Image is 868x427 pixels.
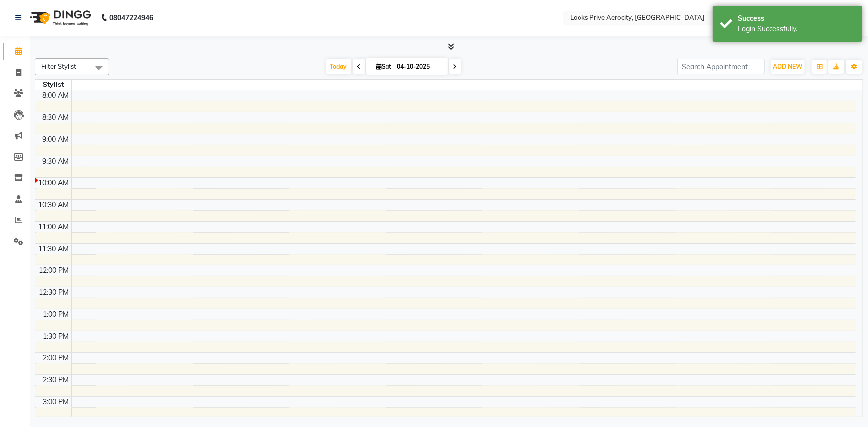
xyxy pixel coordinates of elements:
div: 11:00 AM [37,222,71,232]
div: Success [738,13,855,24]
div: 1:00 PM [41,309,71,320]
b: 08047224946 [109,4,153,32]
span: Sat [374,63,394,70]
div: 10:00 AM [37,178,71,188]
div: 1:30 PM [41,331,71,342]
div: 8:30 AM [41,112,71,123]
div: 9:00 AM [41,134,71,145]
div: 3:00 PM [41,397,71,407]
input: Search Appointment [677,59,765,74]
div: 10:30 AM [37,200,71,210]
button: ADD NEW [771,60,805,74]
input: 2025-10-04 [394,59,444,74]
img: logo [25,4,94,32]
div: Login Successfully. [738,24,855,34]
div: 12:30 PM [37,287,71,298]
div: 2:00 PM [41,353,71,363]
div: 9:30 AM [41,156,71,167]
div: 8:00 AM [41,90,71,101]
div: 11:30 AM [37,244,71,254]
div: 2:30 PM [41,375,71,385]
span: Filter Stylist [41,62,76,70]
div: Stylist [35,80,71,90]
span: Today [326,59,351,74]
div: 12:00 PM [37,265,71,276]
span: ADD NEW [773,63,802,70]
